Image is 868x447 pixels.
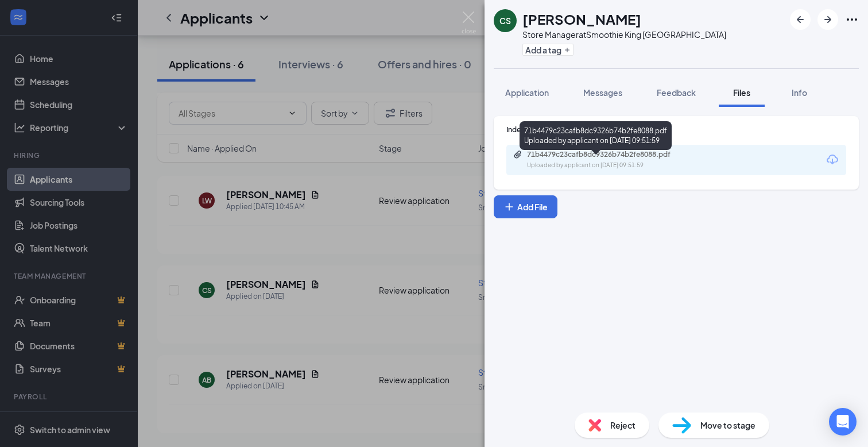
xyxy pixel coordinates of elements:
svg: Ellipses [845,13,859,26]
span: Move to stage [700,419,755,431]
span: Files [733,87,750,98]
svg: ArrowRight [821,13,835,26]
span: Messages [583,87,622,98]
span: Application [505,87,549,98]
div: CS [499,15,511,26]
h1: [PERSON_NAME] [522,9,641,29]
span: Reject [610,419,635,431]
div: 71b4479c23cafb8dc9326b74b2fe8088.pdf Uploaded by applicant on [DATE] 09:51:59 [520,121,672,150]
div: Open Intercom Messenger [829,408,857,436]
div: Indeed Resume [506,125,846,134]
button: PlusAdd a tag [522,44,573,56]
div: Uploaded by applicant on [DATE] 09:51:59 [527,161,699,170]
span: Feedback [657,87,696,98]
button: ArrowLeftNew [790,9,811,30]
svg: Plus [564,47,571,53]
svg: ArrowLeftNew [793,13,807,26]
button: Add FilePlus [494,195,557,218]
span: Info [792,87,807,98]
button: ArrowRight [817,9,838,30]
div: Store Manager at Smoothie King [GEOGRAPHIC_DATA] [522,29,726,40]
div: 71b4479c23cafb8dc9326b74b2fe8088.pdf [527,150,688,159]
svg: Plus [503,201,515,213]
svg: Paperclip [513,150,522,159]
svg: Download [826,153,839,167]
a: Paperclip71b4479c23cafb8dc9326b74b2fe8088.pdfUploaded by applicant on [DATE] 09:51:59 [513,150,699,170]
